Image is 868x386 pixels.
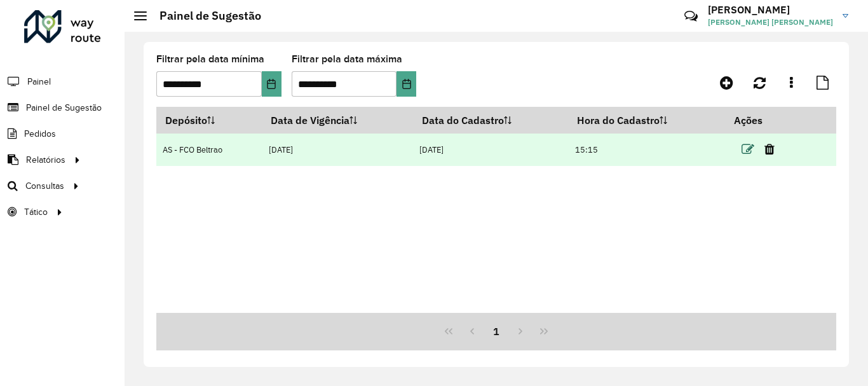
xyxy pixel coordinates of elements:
th: Data de Vigência [262,107,412,134]
span: Painel de Sugestão [26,101,102,114]
th: Hora do Cadastro [569,107,725,134]
td: [DATE] [262,134,412,166]
td: AS - FCO Beltrao [156,134,262,166]
th: Data do Cadastro [413,107,569,134]
td: 15:15 [569,134,725,166]
button: Choose Date [397,71,416,97]
span: Painel [27,75,51,88]
span: Relatórios [26,153,65,167]
span: Tático [24,205,48,219]
h3: [PERSON_NAME] [708,4,833,16]
th: Depósito [156,107,262,134]
a: Contato Rápido [677,3,705,30]
span: Consultas [25,179,64,193]
a: Editar [742,141,754,158]
th: Ações [725,107,801,134]
a: Excluir [764,141,775,158]
span: [PERSON_NAME] [PERSON_NAME] [708,17,833,28]
h2: Painel de Sugestão [147,9,261,23]
span: Pedidos [24,127,56,141]
button: Choose Date [262,71,281,97]
label: Filtrar pela data máxima [292,52,402,67]
button: 1 [484,319,508,343]
label: Filtrar pela data mínima [156,52,264,67]
td: [DATE] [413,134,569,166]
